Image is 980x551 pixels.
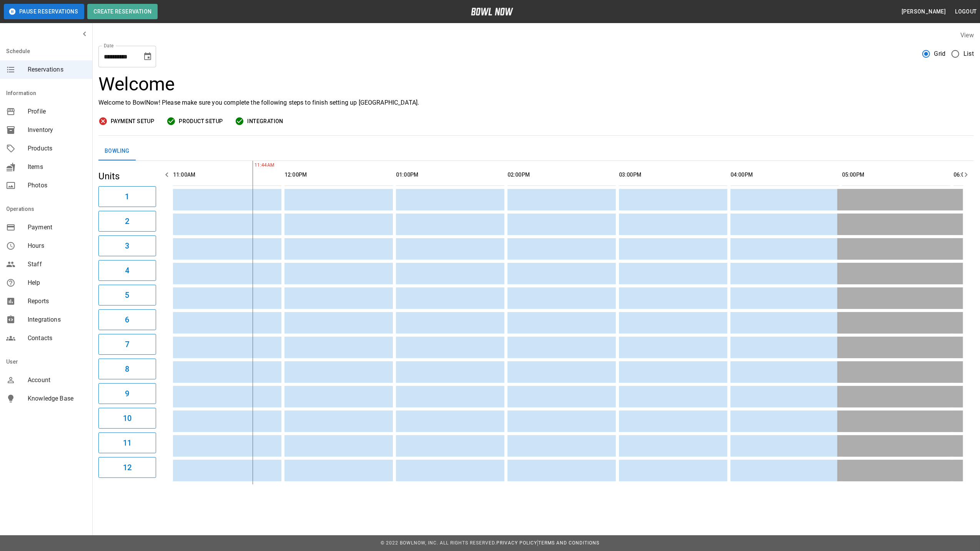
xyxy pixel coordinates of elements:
[98,235,156,256] button: 3
[28,315,86,324] span: Integrations
[619,164,727,186] th: 03:00PM
[125,314,129,326] h6: 6
[960,32,974,39] label: View
[98,260,156,281] button: 4
[125,338,129,351] h6: 7
[381,540,496,546] span: © 2022 BowlNow, Inc. All Rights Reserved.
[28,241,86,250] span: Hours
[471,8,513,15] img: logo
[898,5,949,19] button: [PERSON_NAME]
[285,164,393,186] th: 12:00PM
[28,223,86,232] span: Payment
[507,164,616,186] th: 02:00PM
[98,142,974,160] div: inventory tabs
[253,162,255,169] span: 11:44AM
[4,4,84,19] button: Pause Reservations
[28,181,86,190] span: Photos
[125,363,129,375] h6: 8
[98,211,156,232] button: 2
[98,408,156,429] button: 10
[28,260,86,269] span: Staff
[98,334,156,355] button: 7
[123,437,131,449] h6: 11
[98,170,156,182] h5: Units
[538,540,599,546] a: Terms and Conditions
[98,309,156,330] button: 6
[28,65,86,74] span: Reservations
[98,98,974,107] p: Welcome to BowlNow! Please make sure you complete the following steps to finish setting up [GEOGR...
[28,376,86,385] span: Account
[496,540,537,546] a: Privacy Policy
[98,359,156,379] button: 8
[28,297,86,306] span: Reports
[98,186,156,207] button: 1
[173,164,281,186] th: 11:00AM
[28,394,86,403] span: Knowledge Base
[28,162,86,172] span: Items
[396,164,504,186] th: 01:00PM
[123,461,131,474] h6: 12
[179,117,223,126] span: Product Setup
[98,73,974,95] h3: Welcome
[28,125,86,135] span: Inventory
[934,49,946,58] span: Grid
[963,49,974,58] span: List
[125,264,129,277] h6: 4
[111,117,154,126] span: Payment Setup
[98,457,156,478] button: 12
[123,412,131,424] h6: 10
[98,432,156,453] button: 11
[125,289,129,301] h6: 5
[28,278,86,287] span: Help
[28,144,86,153] span: Products
[125,190,129,203] h6: 1
[28,107,86,116] span: Profile
[140,49,155,64] button: Choose date, selected date is Oct 13, 2025
[952,5,980,19] button: Logout
[125,240,129,252] h6: 3
[125,215,129,227] h6: 2
[98,142,136,160] button: Bowling
[28,334,86,343] span: Contacts
[247,117,283,126] span: Integration
[125,387,129,400] h6: 9
[87,4,158,19] button: Create Reservation
[98,383,156,404] button: 9
[98,285,156,306] button: 5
